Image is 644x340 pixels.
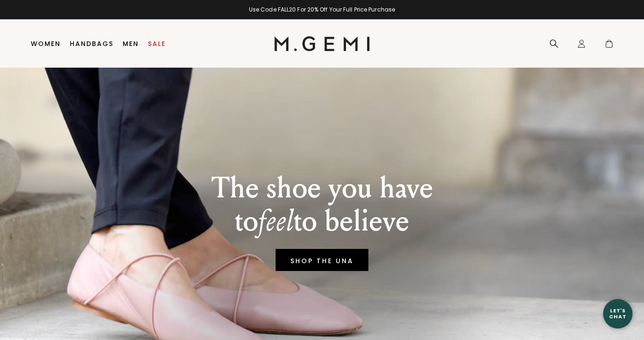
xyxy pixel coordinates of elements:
[211,172,433,205] p: The shoe you have
[258,203,294,239] em: feel
[148,40,166,47] a: Sale
[123,40,139,47] a: Men
[211,205,433,238] p: to to believe
[276,249,368,271] a: SHOP THE UNA
[603,308,633,319] div: Let's Chat
[274,36,370,51] img: M.Gemi
[70,40,113,47] a: Handbags
[31,40,61,47] a: Women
